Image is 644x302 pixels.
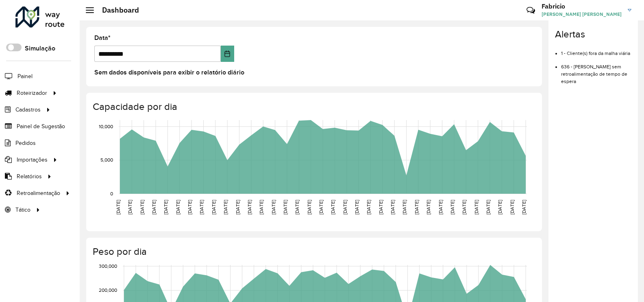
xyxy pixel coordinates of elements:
[402,200,407,214] text: [DATE]
[522,2,540,19] a: Contato Rápido
[99,123,113,129] text: 10,000
[542,2,622,10] h3: Fabricio
[17,189,60,197] span: Retroalimentação
[561,44,631,57] li: 1 - Cliente(s) fora da malha viária
[542,11,622,18] span: [PERSON_NAME] [PERSON_NAME]
[17,72,33,81] span: Painel
[474,200,479,214] text: [DATE]
[94,33,111,43] label: Data
[521,200,527,214] text: [DATE]
[99,263,117,269] text: 300,000
[342,200,348,214] text: [DATE]
[247,200,252,214] text: [DATE]
[93,246,534,258] h4: Peso por dia
[330,200,335,214] text: [DATE]
[354,200,359,214] text: [DATE]
[294,200,300,214] text: [DATE]
[378,200,383,214] text: [DATE]
[259,200,264,214] text: [DATE]
[100,157,113,162] text: 5,000
[127,200,133,214] text: [DATE]
[151,200,157,214] text: [DATE]
[17,172,42,181] span: Relatórios
[94,6,139,15] h2: Dashboard
[561,57,631,85] li: 636 - [PERSON_NAME] sem retroalimentação de tempo de espera
[115,200,121,214] text: [DATE]
[110,191,113,196] text: 0
[25,44,55,53] label: Simulação
[390,200,395,214] text: [DATE]
[307,200,312,214] text: [DATE]
[450,200,455,214] text: [DATE]
[211,200,216,214] text: [DATE]
[318,200,324,214] text: [DATE]
[283,200,288,214] text: [DATE]
[438,200,443,214] text: [DATE]
[15,206,30,214] span: Tático
[94,68,244,77] label: Sem dados disponíveis para exibir o relatório diário
[17,155,48,164] span: Importações
[99,287,117,293] text: 200,000
[555,28,631,40] h4: Alertas
[414,200,419,214] text: [DATE]
[199,200,204,214] text: [DATE]
[461,200,467,214] text: [DATE]
[175,200,181,214] text: [DATE]
[366,200,371,214] text: [DATE]
[485,200,491,214] text: [DATE]
[17,122,65,131] span: Painel de Sugestão
[509,200,515,214] text: [DATE]
[235,200,240,214] text: [DATE]
[221,46,235,62] button: Choose Date
[163,200,168,214] text: [DATE]
[15,105,41,114] span: Cadastros
[223,200,228,214] text: [DATE]
[17,89,47,97] span: Roteirizador
[93,101,534,113] h4: Capacidade por dia
[497,200,503,214] text: [DATE]
[139,200,145,214] text: [DATE]
[271,200,276,214] text: [DATE]
[15,139,36,147] span: Pedidos
[426,200,431,214] text: [DATE]
[187,200,192,214] text: [DATE]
